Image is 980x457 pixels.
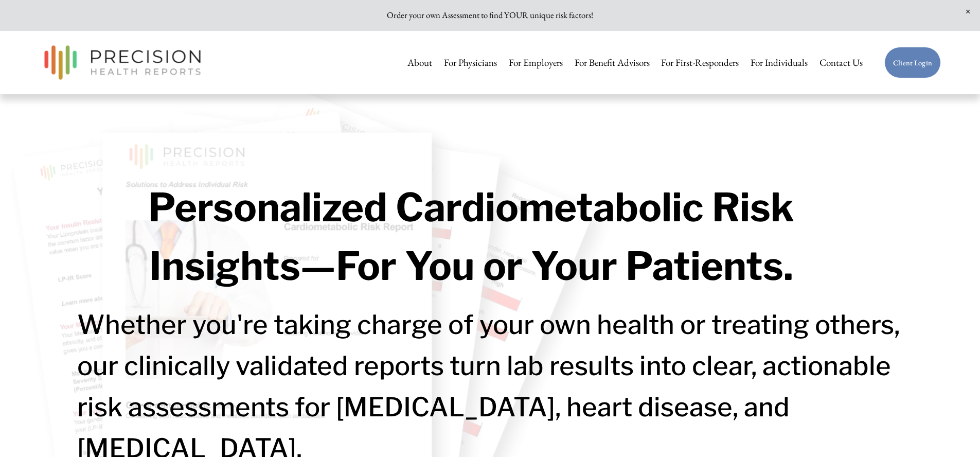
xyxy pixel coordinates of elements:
a: For Benefit Advisors [575,52,650,74]
a: Client Login [884,47,941,79]
a: About [407,52,432,74]
img: Precision Health Reports [39,41,206,84]
a: For Employers [509,52,563,74]
a: For Individuals [751,52,808,74]
strong: Personalized Cardiometabolic Risk Insights—For You or Your Patients. [148,184,803,290]
a: For Physicians [444,52,497,74]
a: For First-Responders [661,52,739,74]
a: Contact Us [819,52,863,74]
